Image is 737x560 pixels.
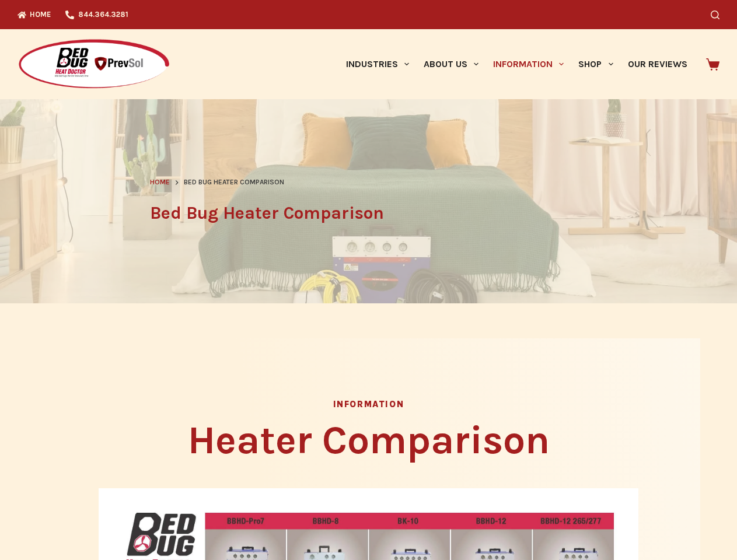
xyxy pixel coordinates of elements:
[571,29,620,99] a: Shop
[416,29,485,99] a: About Us
[184,177,284,188] span: Bed Bug Heater Comparison
[711,10,719,19] button: Search
[150,200,588,226] h1: Bed Bug Heater Comparison
[486,29,571,99] a: Information
[620,29,694,99] a: Our Reviews
[99,400,638,409] h5: Information
[18,38,170,90] img: Prevsol/Bed Bug Heat Doctor
[150,177,170,188] a: Home
[99,421,638,460] h2: Heater Comparison
[338,29,416,99] a: Industries
[150,178,170,186] span: Home
[338,29,694,99] nav: Primary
